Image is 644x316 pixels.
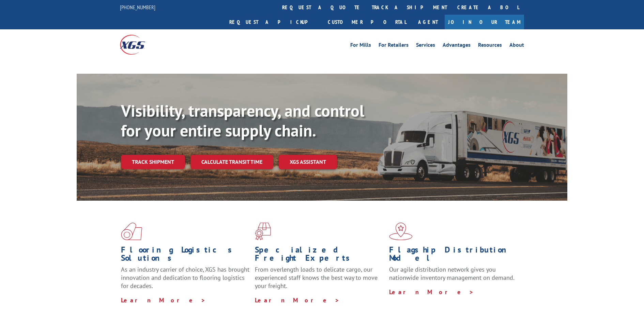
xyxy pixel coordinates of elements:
[121,246,250,265] h1: Flooring Logistics Solutions
[416,42,435,50] a: Services
[120,4,155,11] a: [PHONE_NUMBER]
[255,296,340,304] a: Learn More >
[279,155,337,169] a: XGS ASSISTANT
[121,222,142,240] img: xgs-icon-total-supply-chain-intelligence-red
[190,155,273,169] a: Calculate transit time
[389,222,413,240] img: xgs-icon-flagship-distribution-model-red
[389,246,518,265] h1: Flagship Distribution Model
[350,42,371,50] a: For Mills
[509,42,524,50] a: About
[255,246,384,265] h1: Specialized Freight Experts
[121,155,185,169] a: Track shipment
[389,265,515,282] span: Our agile distribution network gives you nationwide inventory management on demand.
[121,296,206,304] a: Learn More >
[379,42,409,50] a: For Retailers
[121,265,249,290] span: As an industry carrier of choice, XGS has brought innovation and dedication to flooring logistics...
[255,265,384,296] p: From overlength loads to delicate cargo, our experienced staff knows the best way to move your fr...
[411,15,445,29] a: Agent
[121,100,364,141] b: Visibility, transparency, and control for your entire supply chain.
[323,15,411,29] a: Customer Portal
[255,222,271,240] img: xgs-icon-focused-on-flooring-red
[445,15,524,29] a: Join Our Team
[443,42,471,50] a: Advantages
[389,288,474,296] a: Learn More >
[224,15,323,29] a: Request a pickup
[478,42,502,50] a: Resources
